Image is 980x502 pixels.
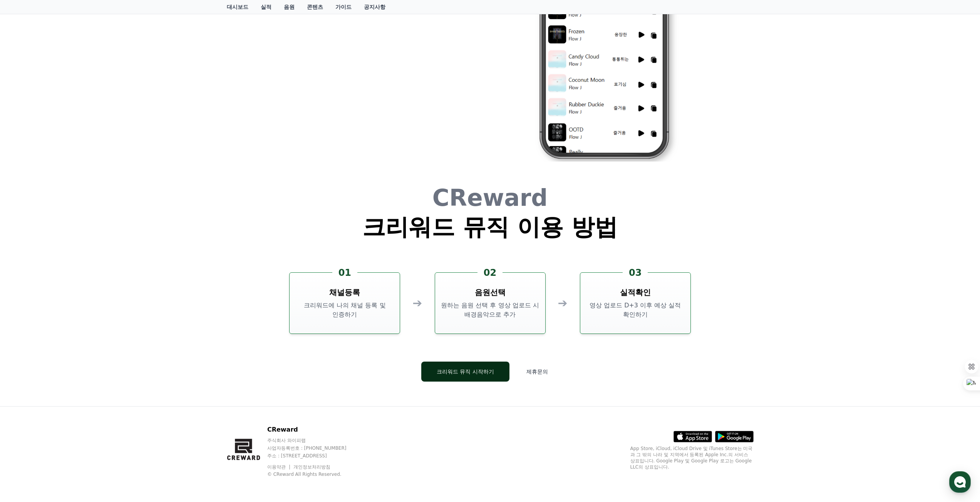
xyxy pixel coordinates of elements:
[2,244,51,263] a: 홈
[267,464,291,470] a: 이용약관
[51,244,99,263] a: 대화
[24,255,29,262] span: 홈
[332,267,357,279] div: 01
[267,445,361,451] p: 사업자등록번호 : [PHONE_NUMBER]
[362,186,618,209] h1: CReward
[267,471,361,477] p: © CReward All Rights Reserved.
[438,301,542,319] p: 원하는 음원 선택 후 영상 업로드 시 배경음악으로 추가
[477,267,503,279] div: 02
[583,301,687,319] p: 영상 업로드 D+3 이후 예상 실적 확인하기
[516,362,559,382] button: 제휴문의
[558,296,568,310] div: ➔
[329,287,360,298] h3: 채널등록
[267,453,361,459] p: 주소 : [STREET_ADDRESS]
[293,301,397,319] p: 크리워드에 나의 채널 등록 및 인증하기
[630,445,754,470] p: App Store, iCloud, iCloud Drive 및 iTunes Store는 미국과 그 밖의 나라 및 지역에서 등록된 Apple Inc.의 서비스 상표입니다. Goo...
[70,256,80,262] span: 대화
[267,425,361,434] p: CReward
[620,287,651,298] h3: 실적확인
[99,244,148,263] a: 설정
[475,287,506,298] h3: 음원선택
[267,437,361,444] p: 주식회사 와이피랩
[412,296,422,310] div: ➔
[293,464,330,470] a: 개인정보처리방침
[623,267,648,279] div: 03
[421,362,509,382] button: 크리워드 뮤직 시작하기
[362,215,618,238] h1: 크리워드 뮤직 이용 방법
[119,255,128,262] span: 설정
